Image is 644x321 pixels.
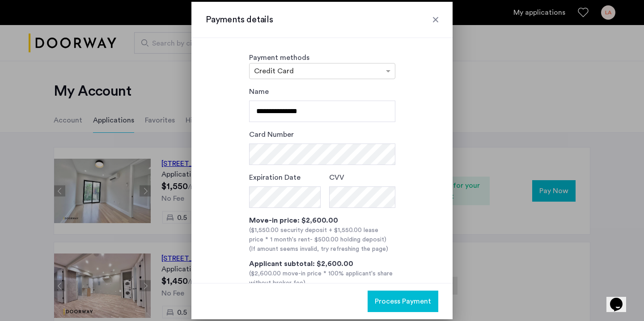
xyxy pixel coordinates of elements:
[249,245,395,254] div: (If amount seems invalid, try refreshing the page)
[329,172,344,183] label: CVV
[249,54,309,61] label: Payment methods
[310,237,384,243] span: - $500.00 holding deposit
[206,13,438,26] h3: Payments details
[375,296,431,307] span: Process Payment
[249,215,395,226] div: Move-in price: $2,600.00
[249,269,395,288] div: ($2,600.00 move-in price * 100% applicant's share without broker fee)
[249,226,395,245] div: ($1,550.00 security deposit + $1,550.00 lease price * 1 month's rent )
[249,258,395,269] div: Applicant subtotal: $2,600.00
[368,291,438,312] button: button
[249,129,294,140] label: Card Number
[606,285,635,312] iframe: chat widget
[249,172,301,183] label: Expiration Date
[249,86,269,97] label: Name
